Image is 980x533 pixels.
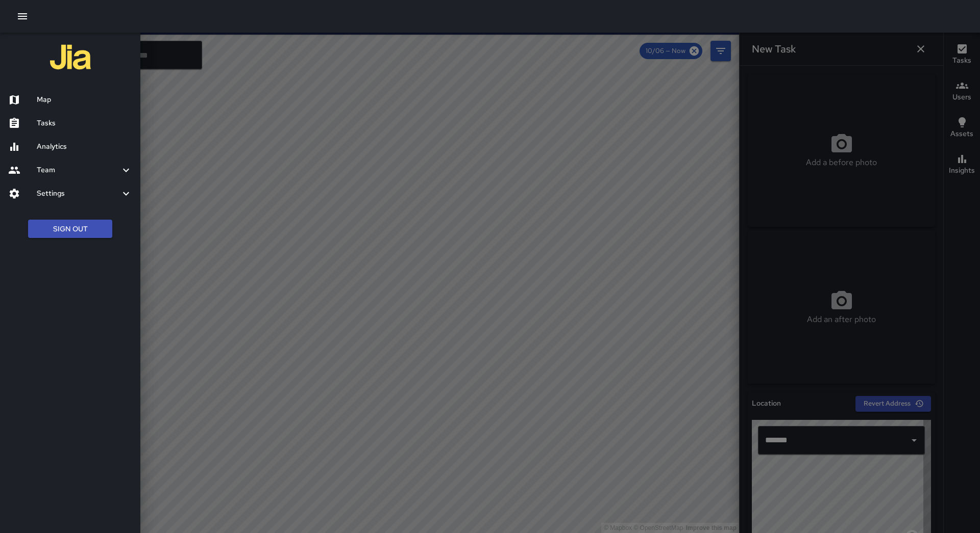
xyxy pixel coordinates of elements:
h6: Map [37,94,132,105]
img: jia-logo [50,37,91,77]
h6: Settings [37,188,120,199]
button: Sign Out [28,220,112,238]
h6: Tasks [37,118,132,129]
h6: Team [37,165,120,176]
h6: Analytics [37,141,132,152]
